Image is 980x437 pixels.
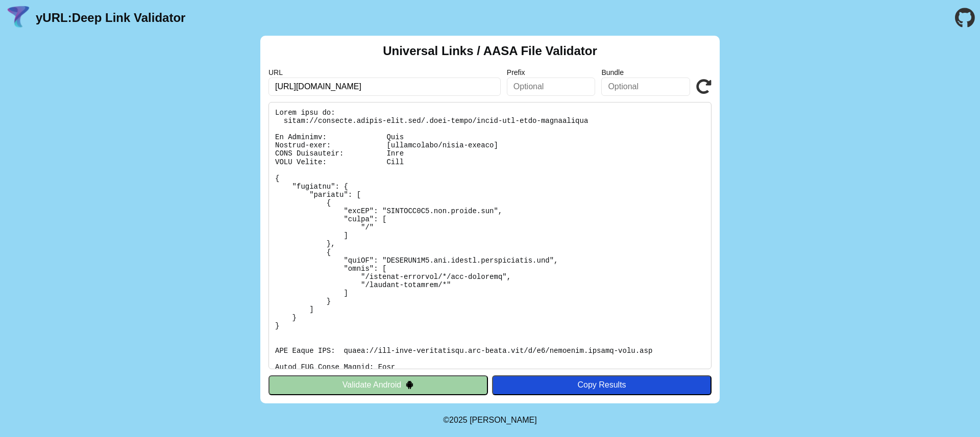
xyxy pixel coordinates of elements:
footer: © [443,403,536,437]
span: 2025 [449,416,468,424]
input: Optional [601,78,690,96]
a: yURL:Deep Link Validator [36,11,185,25]
a: Michael Ibragimchayev's Personal Site [470,416,537,424]
h2: Universal Links / AASA File Validator [383,44,597,58]
label: Prefix [507,68,596,76]
input: Required [268,78,501,96]
button: Validate Android [268,375,488,395]
img: yURL Logo [5,5,32,31]
label: URL [268,68,501,76]
pre: Lorem ipsu do: sitam://consecte.adipis-elit.sed/.doei-tempo/incid-utl-etdo-magnaaliqua En Adminim... [268,102,712,369]
div: Copy Results [497,380,706,390]
input: Optional [507,78,596,96]
button: Copy Results [492,375,712,395]
img: droidIcon.svg [405,380,414,389]
label: Bundle [601,68,690,76]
